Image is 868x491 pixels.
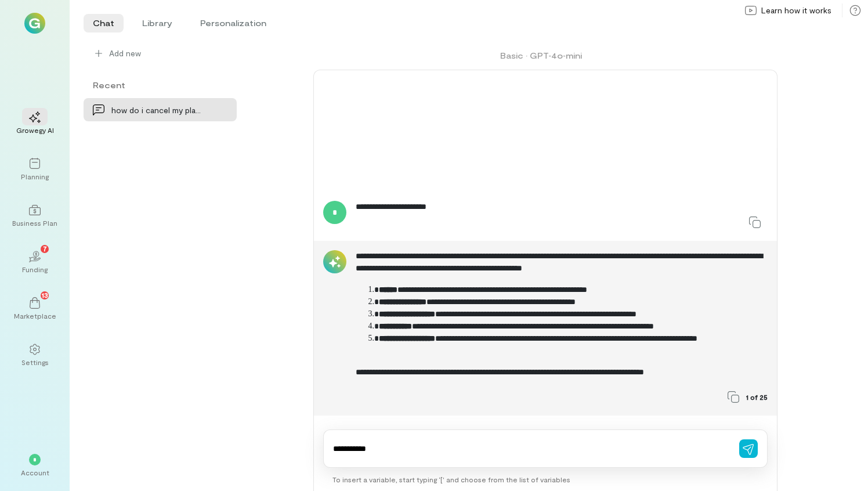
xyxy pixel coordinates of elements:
li: Library [133,14,182,33]
li: Chat [84,14,124,33]
span: 13 [42,290,48,300]
span: 7 [43,243,47,254]
div: Growegy AI [16,125,54,135]
span: Learn how it works [761,5,831,16]
div: Business Plan [12,218,57,228]
div: Funding [22,265,48,274]
div: *Account [14,445,56,486]
div: Account [21,468,49,477]
li: Personalization [191,14,276,33]
div: Settings [21,358,49,367]
span: Add new [109,48,227,59]
div: Planning [21,172,49,181]
a: Business Plan [14,195,56,237]
a: Marketplace [14,288,56,330]
div: To insert a variable, start typing ‘[’ and choose from the list of variables [323,468,768,491]
a: Planning [14,149,56,190]
a: Growegy AI [14,102,56,144]
div: Recent [84,79,237,91]
span: 1 of 25 [746,392,768,402]
a: Settings [14,334,56,376]
div: how do i cancel my plan? [111,104,202,116]
div: Marketplace [14,311,56,320]
a: Funding [14,241,56,283]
